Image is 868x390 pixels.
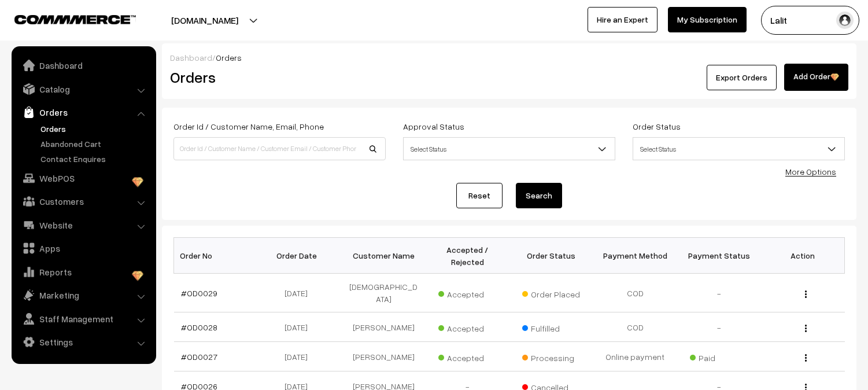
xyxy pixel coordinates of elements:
[761,6,859,35] button: Lalit
[14,191,152,212] a: Customers
[170,68,385,86] h2: Orders
[14,262,152,282] a: Reports
[14,12,116,25] a: COMMMERCE
[404,139,615,159] span: Select Status
[633,139,844,159] span: Select Status
[14,15,136,24] img: COMMMERCE
[509,238,593,274] th: Order Status
[785,167,836,176] a: More Options
[403,137,615,160] span: Select Status
[668,7,747,32] a: My Subscription
[522,349,580,364] span: Processing
[522,285,580,300] span: Order Placed
[522,319,580,334] span: Fulfilled
[38,123,152,135] a: Orders
[14,55,152,76] a: Dashboard
[38,153,152,165] a: Contact Enquires
[14,168,152,189] a: WebPOS
[690,349,748,364] span: Paid
[761,238,845,274] th: Action
[170,51,848,64] div: /
[170,53,212,62] a: Dashboard
[258,312,342,342] td: [DATE]
[258,238,342,274] th: Order Date
[836,12,854,29] img: user
[633,137,845,160] span: Select Status
[181,288,217,298] a: #OD0029
[438,285,496,300] span: Accepted
[342,312,426,342] td: [PERSON_NAME]
[438,319,496,334] span: Accepted
[456,183,503,208] a: Reset
[131,6,279,35] button: [DOMAIN_NAME]
[181,352,217,362] a: #OD0027
[633,120,681,133] label: Order Status
[438,349,496,364] span: Accepted
[14,102,152,123] a: Orders
[593,238,677,274] th: Payment Method
[14,332,152,352] a: Settings
[342,238,426,274] th: Customer Name
[14,215,152,236] a: Website
[677,312,761,342] td: -
[593,274,677,312] td: COD
[707,65,777,90] button: Export Orders
[342,274,426,312] td: [DEMOGRAPHIC_DATA]
[342,342,426,371] td: [PERSON_NAME]
[805,325,807,332] img: Menu
[593,312,677,342] td: COD
[181,322,217,332] a: #OD0028
[38,138,152,150] a: Abandoned Cart
[784,64,848,91] a: Add Order
[593,342,677,371] td: Online payment
[173,120,324,133] label: Order Id / Customer Name, Email, Phone
[805,290,807,298] img: Menu
[805,354,807,362] img: Menu
[426,238,509,274] th: Accepted / Rejected
[588,7,658,32] a: Hire an Expert
[258,342,342,371] td: [DATE]
[174,238,258,274] th: Order No
[216,53,242,62] span: Orders
[258,274,342,312] td: [DATE]
[14,79,152,100] a: Catalog
[14,238,152,259] a: Apps
[173,137,386,160] input: Order Id / Customer Name / Customer Email / Customer Phone
[403,120,464,133] label: Approval Status
[677,238,761,274] th: Payment Status
[14,285,152,306] a: Marketing
[677,274,761,312] td: -
[516,183,562,208] button: Search
[14,308,152,329] a: Staff Management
